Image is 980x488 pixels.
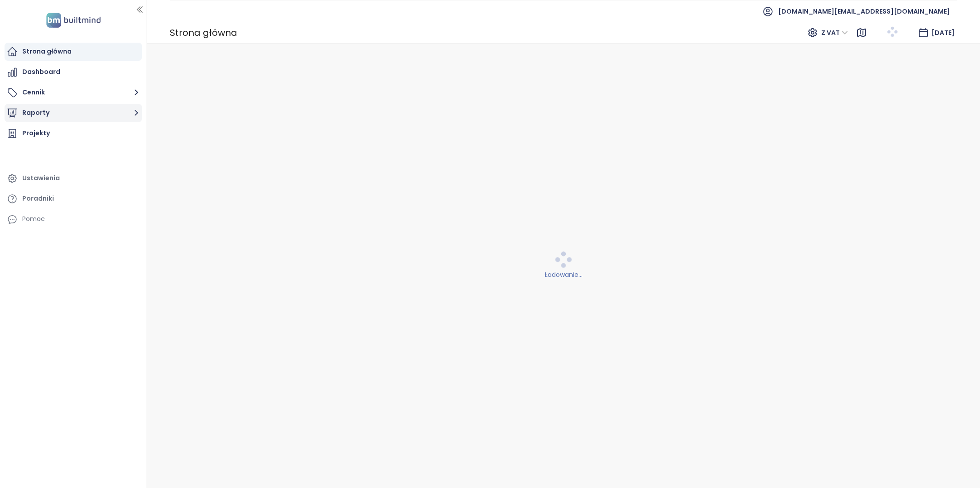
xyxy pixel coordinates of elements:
a: Dashboard [5,63,142,81]
div: Pomoc [22,213,45,225]
div: Pomoc [5,210,142,228]
div: Ładowanie... [153,270,975,280]
span: [DOMAIN_NAME][EMAIL_ADDRESS][DOMAIN_NAME] [778,0,950,22]
span: [DATE] [931,28,955,37]
a: Poradniki [5,190,142,208]
div: Dashboard [22,66,60,78]
button: Raporty [5,104,142,122]
img: logo [44,11,103,30]
a: Ustawienia [5,169,142,187]
div: Strona główna [170,24,237,42]
a: Strona główna [5,43,142,61]
a: Projekty [5,124,142,143]
div: Poradniki [22,193,54,204]
div: Strona główna [22,46,72,57]
div: Ustawienia [22,173,60,184]
div: Projekty [22,128,50,139]
button: Cennik [5,84,142,102]
span: Z VAT [821,26,848,39]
